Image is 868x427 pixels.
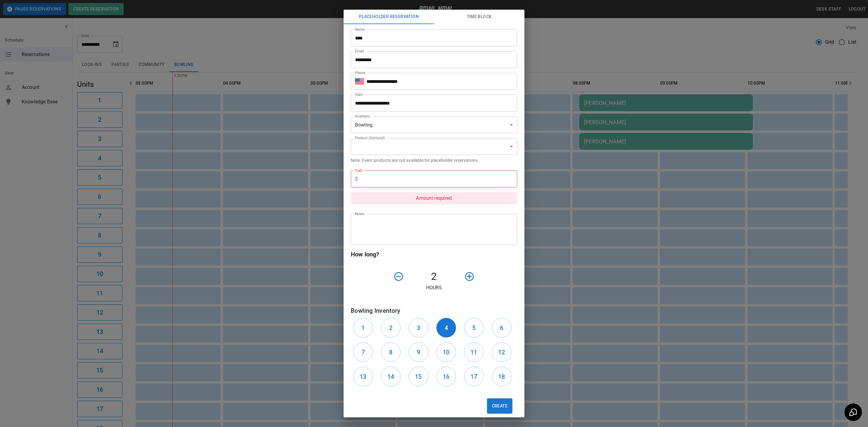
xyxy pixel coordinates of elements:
[387,372,394,381] h6: 14
[436,342,456,362] button: 10
[381,318,401,338] button: 2
[351,95,513,111] input: Choose date, selected date is Oct 3, 2025
[351,284,517,291] p: Hours
[436,318,456,338] button: 4
[409,318,428,338] button: 3
[498,372,505,381] h6: 18
[409,367,428,386] button: 15
[470,347,477,357] h6: 11
[417,323,420,333] h6: 3
[487,398,512,413] button: Create
[353,342,373,362] button: 7
[355,175,358,183] p: $
[344,10,434,24] button: Placeholder Reservation
[417,347,420,357] h6: 9
[361,347,365,357] h6: 7
[351,192,517,204] p: Amount required
[415,372,422,381] h6: 15
[406,270,462,283] h4: 2
[409,342,428,362] button: 9
[492,318,511,338] button: 6
[472,323,476,333] h6: 5
[464,342,484,362] button: 11
[443,372,449,381] h6: 16
[498,347,505,357] h6: 12
[500,323,503,333] h6: 6
[355,70,365,75] label: Phone
[434,10,524,24] button: Time Block
[464,318,484,338] button: 5
[351,116,517,133] div: Bowling
[355,77,364,86] button: Select country
[492,367,511,386] button: 18
[361,323,365,333] h6: 1
[389,347,392,357] h6: 8
[353,367,373,386] button: 13
[389,323,392,333] h6: 2
[351,157,517,163] p: Note: Event products are not available for placeholder reservations
[355,92,363,97] label: Start
[464,367,484,386] button: 17
[445,323,448,333] h6: 4
[351,138,517,155] div: ​
[351,306,517,316] h6: Bowling Inventory
[492,342,511,362] button: 12
[360,372,366,381] h6: 13
[436,367,456,386] button: 16
[381,367,401,386] button: 14
[470,372,477,381] h6: 17
[353,318,373,338] button: 1
[443,347,449,357] h6: 10
[351,250,517,259] h6: How long?
[381,342,401,362] button: 8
